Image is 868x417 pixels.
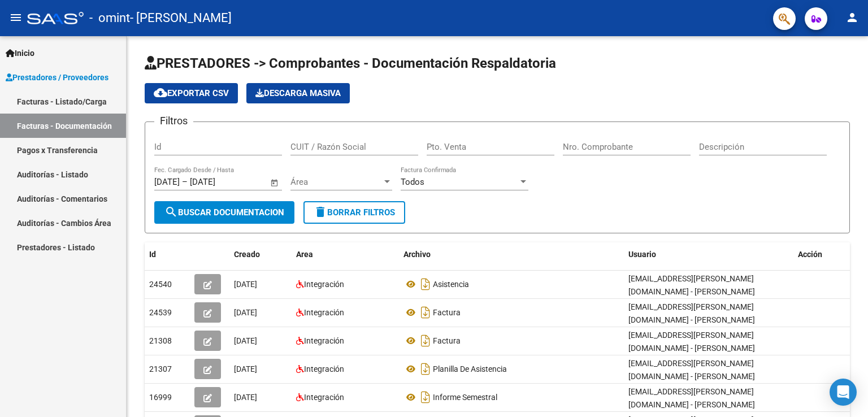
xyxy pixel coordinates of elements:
span: 24540 [149,280,172,289]
span: Todos [401,177,424,187]
span: Integración [304,280,344,289]
span: [EMAIL_ADDRESS][PERSON_NAME][DOMAIN_NAME] - [PERSON_NAME] [628,331,755,353]
h3: Filtros [154,113,193,129]
span: 16999 [149,393,172,402]
span: Integración [304,308,344,317]
span: Usuario [628,250,656,259]
datatable-header-cell: Archivo [399,242,624,267]
span: [EMAIL_ADDRESS][PERSON_NAME][DOMAIN_NAME] - [PERSON_NAME] [628,274,755,296]
i: Descargar documento [418,332,433,350]
input: Fecha fin [190,177,245,187]
span: Integración [304,364,344,373]
i: Descargar documento [418,360,433,378]
span: Integración [304,336,344,345]
mat-icon: menu [9,11,23,24]
span: Exportar CSV [154,88,229,98]
span: [EMAIL_ADDRESS][PERSON_NAME][DOMAIN_NAME] - [PERSON_NAME] [628,387,755,409]
span: 21308 [149,336,172,345]
span: Inicio [6,47,34,59]
span: PRESTADORES -> Comprobantes - Documentación Respaldatoria [145,55,556,71]
span: Asistencia [433,280,469,289]
datatable-header-cell: Acción [793,242,850,267]
i: Descargar documento [418,303,433,322]
span: Archivo [403,250,431,259]
div: Open Intercom Messenger [830,379,857,406]
span: Integración [304,393,344,402]
span: Area [296,250,313,259]
span: 24539 [149,308,172,317]
button: Descarga Masiva [246,83,350,103]
button: Exportar CSV [145,83,238,103]
span: Área [290,177,382,187]
datatable-header-cell: Area [292,242,399,267]
mat-icon: search [164,205,178,219]
span: Creado [234,250,260,259]
i: Descargar documento [418,275,433,293]
button: Borrar Filtros [303,201,405,224]
span: [DATE] [234,280,257,289]
span: Informe Semestral [433,393,497,402]
span: [DATE] [234,308,257,317]
span: Factura [433,308,461,317]
datatable-header-cell: Creado [229,242,292,267]
mat-icon: cloud_download [154,86,167,99]
span: Prestadores / Proveedores [6,71,108,84]
span: [DATE] [234,336,257,345]
span: Descarga Masiva [255,88,341,98]
button: Open calendar [268,176,281,189]
span: Borrar Filtros [314,207,395,218]
span: Buscar Documentacion [164,207,284,218]
datatable-header-cell: Usuario [624,242,793,267]
span: [DATE] [234,393,257,402]
span: – [182,177,188,187]
span: 21307 [149,364,172,373]
span: - omint [89,6,130,31]
mat-icon: delete [314,205,327,219]
mat-icon: person [845,11,859,24]
app-download-masive: Descarga masiva de comprobantes (adjuntos) [246,83,350,103]
span: [EMAIL_ADDRESS][PERSON_NAME][DOMAIN_NAME] - [PERSON_NAME] [628,302,755,324]
span: [DATE] [234,364,257,373]
input: Fecha inicio [154,177,180,187]
span: - [PERSON_NAME] [130,6,232,31]
span: Acción [798,250,822,259]
span: Planilla De Asistencia [433,364,507,373]
span: [EMAIL_ADDRESS][PERSON_NAME][DOMAIN_NAME] - [PERSON_NAME] [628,359,755,381]
span: Id [149,250,156,259]
button: Buscar Documentacion [154,201,294,224]
datatable-header-cell: Id [145,242,190,267]
i: Descargar documento [418,388,433,406]
span: Factura [433,336,461,345]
